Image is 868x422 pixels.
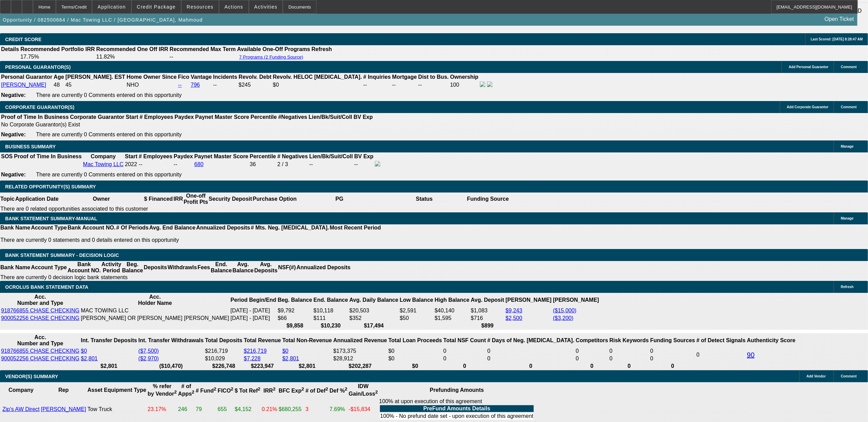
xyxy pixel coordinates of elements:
span: Activities [254,4,278,10]
th: # Mts. Neg. [MEDICAL_DATA]. [251,224,329,231]
span: RELATED OPPORTUNITY(S) SUMMARY [5,184,96,189]
th: Recommended Max Term [169,46,236,53]
th: Recommended Portfolio IRR [20,46,95,53]
b: #Negatives [278,114,308,120]
sup: 2 [302,386,304,392]
a: 90 [747,351,754,359]
b: Revolv. Debt [239,74,271,80]
th: Period Begin/End [230,294,277,307]
td: 0 [487,348,575,355]
b: BV Exp [354,114,373,120]
th: High Balance [434,294,470,307]
sup: 2 [231,386,233,392]
th: Security Deposit [208,193,252,206]
th: Activity Period [101,261,122,274]
sup: 2 [345,386,347,392]
span: There are currently 0 Comments entered on this opportunity [36,172,182,177]
th: Avg. Daily Balance [349,294,399,307]
td: -- [169,53,236,60]
th: Available One-Off Programs [237,46,311,53]
th: $2,801 [282,363,333,370]
td: [PERSON_NAME] OR [PERSON_NAME] [PERSON_NAME] [81,315,230,322]
td: $352 [349,315,399,322]
th: 0 [487,363,575,370]
span: VENDOR(S) SUMMARY [5,374,58,379]
td: 0 [609,355,649,362]
th: # Of Periods [116,224,149,231]
b: Negative: [1,132,26,137]
button: Credit Package [132,0,181,13]
a: $7,228 [244,356,261,361]
td: $0 [388,355,442,362]
a: 680 [194,161,204,167]
span: Application [97,4,126,10]
th: Annualized Revenue [333,334,387,347]
td: $2,591 [400,307,434,314]
th: NSF(#) [278,261,296,274]
td: $716 [471,315,505,322]
td: $1,595 [434,315,470,322]
p: There are currently 0 statements and 0 details entered on this opportunity [0,237,381,243]
a: $2,801 [81,356,98,361]
th: Refresh [311,46,333,53]
th: Deposits [143,261,167,274]
td: 0 [650,348,696,355]
a: $9,243 [506,308,522,313]
td: $40,140 [434,307,470,314]
th: $10,230 [313,322,348,329]
span: Manage [841,216,854,220]
td: -$15,834 [348,398,378,421]
span: Add Personal Guarantor [789,65,829,69]
b: Vantage [191,74,212,80]
b: # Employees [140,114,173,120]
th: $ Financed [144,193,173,206]
b: IRR [264,388,276,394]
td: -- [418,81,449,89]
th: Proof of Time In Business [1,114,69,121]
sup: 2 [192,389,194,395]
th: Annualized Deposits [296,261,351,274]
img: facebook-icon.png [375,161,380,166]
td: No Corporate Guarantor(s) Exist [1,121,376,128]
th: Fees [197,261,210,274]
span: Comment [841,105,857,109]
sup: 2 [273,386,275,392]
sup: 2 [174,389,177,395]
span: OCROLUS BANK STATEMENT DATA [5,284,88,290]
b: % refer by Vendor [148,383,177,397]
a: ($7,500) [138,348,159,354]
td: 0 [650,355,696,362]
th: One-off Profit Pts [183,193,208,206]
b: BFC Exp [279,388,304,394]
button: Activities [249,0,283,13]
span: CREDIT SCORE [5,37,42,42]
a: $216,719 [244,348,267,354]
th: Owner [59,193,144,206]
a: Mac Towing LLC [83,161,124,167]
a: $2,500 [506,315,522,321]
b: Mortgage [392,74,417,80]
span: Resources [187,4,213,10]
img: linkedin-icon.png [487,82,493,87]
b: Incidents [213,74,237,80]
td: 7.69% [329,398,348,421]
sup: 2 [258,386,260,392]
span: BANK STATEMENT SUMMARY-MANUAL [5,216,97,221]
th: Low Balance [400,294,434,307]
a: 918766855 CHASE CHECKING [1,308,80,313]
a: $0 [81,348,87,354]
th: Details [1,46,19,53]
a: [PERSON_NAME] [41,406,86,412]
td: $4,152 [234,398,261,421]
th: Competitors [576,334,609,347]
th: [PERSON_NAME] [505,294,552,307]
b: # Negatives [277,153,308,159]
b: IDW Gain/Loss [349,383,378,397]
th: End. Balance [210,261,232,274]
button: Application [92,0,131,13]
b: Ownership [450,74,478,80]
span: -- [139,161,142,167]
td: -- [392,81,417,89]
sup: 2 [375,389,378,395]
th: Total Non-Revenue [282,334,333,347]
